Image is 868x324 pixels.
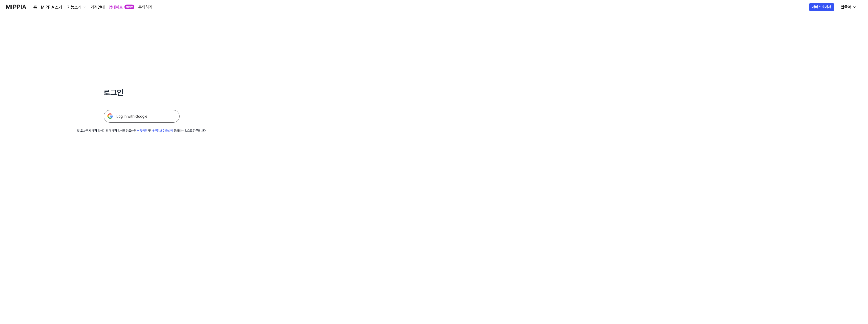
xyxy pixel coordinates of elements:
button: 한국어 [837,2,859,12]
a: 가격안내 [91,4,105,10]
a: 홈 [33,4,37,10]
div: 한국어 [840,4,852,10]
button: 기능소개 [66,4,86,10]
a: MIPPIA 소개 [41,4,62,10]
div: 첫 로그인 시 계정 생성이 되며 계정 생성을 완료하면 및 동의하는 것으로 간주합니다. [77,129,206,133]
div: 기능소개 [66,4,82,10]
h1: 로그인 [104,87,180,98]
img: 구글 로그인 버튼 [104,110,180,123]
a: 업데이트 [109,4,123,10]
a: 문의하기 [138,4,153,10]
a: 개인정보 취급방침 [152,129,173,132]
button: 서비스 소개서 [809,3,834,11]
div: new [124,5,134,10]
a: 이용약관 [137,129,147,132]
